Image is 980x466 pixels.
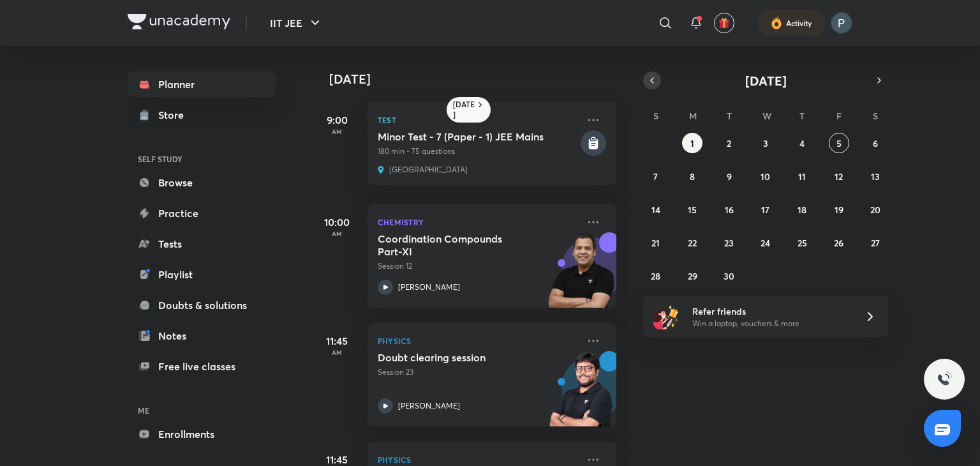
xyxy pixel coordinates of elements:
button: September 28, 2025 [646,266,666,286]
abbr: September 29, 2025 [688,270,697,282]
abbr: Thursday [799,110,805,122]
a: Company Logo [128,14,230,33]
abbr: September 28, 2025 [651,270,660,282]
p: [PERSON_NAME] [398,282,460,293]
p: Physics [378,333,578,349]
abbr: September 10, 2025 [761,170,770,183]
button: September 23, 2025 [719,232,739,253]
a: Enrollments [128,421,276,447]
abbr: September 25, 2025 [798,237,807,249]
button: September 20, 2025 [865,199,886,220]
button: September 7, 2025 [646,166,666,186]
abbr: September 16, 2025 [725,204,734,216]
h5: 9:00 [311,112,362,128]
img: avatar [718,17,730,29]
button: September 3, 2025 [755,133,776,153]
p: Chemistry [378,214,578,230]
button: September 5, 2025 [829,133,849,153]
abbr: September 17, 2025 [761,204,769,216]
p: AM [311,349,362,356]
button: IIT JEE [262,10,330,36]
abbr: September 1, 2025 [690,137,694,149]
button: September 13, 2025 [865,166,886,186]
abbr: September 5, 2025 [836,137,842,149]
img: venue-location [378,165,384,175]
p: Session 12 [378,260,578,272]
h5: Coordination Compounds Part-XI [378,232,537,258]
p: Test [378,112,578,128]
abbr: September 21, 2025 [651,237,660,249]
button: September 26, 2025 [829,232,849,253]
abbr: September 4, 2025 [799,137,805,149]
abbr: Wednesday [762,110,771,122]
p: AM [311,230,362,237]
abbr: September 18, 2025 [798,204,806,216]
abbr: September 22, 2025 [688,237,697,249]
button: September 6, 2025 [865,133,886,153]
a: Doubts & solutions [128,292,276,318]
p: Session 23 [378,366,578,378]
span: [DATE] [745,72,787,89]
abbr: September 14, 2025 [651,204,660,216]
p: Win a laptop, vouchers & more [692,318,849,329]
button: September 1, 2025 [682,133,702,153]
button: September 9, 2025 [719,166,739,186]
abbr: Saturday [873,110,878,122]
abbr: September 9, 2025 [727,170,732,183]
button: September 24, 2025 [755,232,776,253]
button: September 25, 2025 [792,232,812,253]
button: September 15, 2025 [682,199,702,220]
h5: 11:45 [311,333,362,349]
h5: Minor Test - 7 (Paper - 1) JEE Mains [378,130,578,143]
button: September 21, 2025 [646,232,666,253]
abbr: September 27, 2025 [871,237,880,249]
button: September 10, 2025 [755,166,776,186]
h6: ME [128,400,276,421]
button: September 18, 2025 [792,199,812,220]
button: September 12, 2025 [829,166,849,186]
button: [DATE] [661,71,870,89]
button: September 17, 2025 [755,199,776,220]
p: [PERSON_NAME] [398,400,460,412]
img: referral [653,304,679,329]
h6: SELF STUDY [128,148,276,170]
abbr: Monday [689,110,697,122]
a: Free live classes [128,354,276,379]
abbr: September 8, 2025 [690,170,695,183]
abbr: September 12, 2025 [835,170,843,183]
a: Notes [128,323,276,349]
img: activity [771,15,782,31]
abbr: September 26, 2025 [834,237,843,249]
button: September 16, 2025 [719,199,739,220]
p: [GEOGRAPHIC_DATA] [389,165,468,175]
a: Practice [128,200,276,226]
abbr: September 15, 2025 [688,204,697,216]
p: 180 min • 75 questions [378,146,578,157]
button: September 4, 2025 [792,133,812,153]
abbr: September 2, 2025 [727,137,731,149]
h6: Refer friends [692,304,849,318]
a: Playlist [128,262,276,287]
abbr: September 3, 2025 [763,137,768,149]
button: September 8, 2025 [682,166,702,186]
abbr: September 19, 2025 [835,204,843,216]
h4: [DATE] [329,71,629,87]
button: September 14, 2025 [646,199,666,220]
button: September 19, 2025 [829,199,849,220]
div: Store [158,107,191,123]
img: Payal Kumari [831,12,852,34]
button: September 2, 2025 [719,133,739,153]
abbr: September 11, 2025 [798,170,806,183]
h6: [DATE] [453,100,475,120]
button: September 27, 2025 [865,232,886,253]
a: Planner [128,71,276,97]
img: unacademy [546,351,616,439]
button: September 29, 2025 [682,266,702,286]
abbr: September 30, 2025 [724,270,734,282]
img: Company Logo [128,14,230,29]
h5: 10:00 [311,214,362,230]
abbr: September 13, 2025 [871,170,880,183]
abbr: September 7, 2025 [653,170,658,183]
img: unacademy [546,232,616,320]
abbr: September 20, 2025 [870,204,880,216]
